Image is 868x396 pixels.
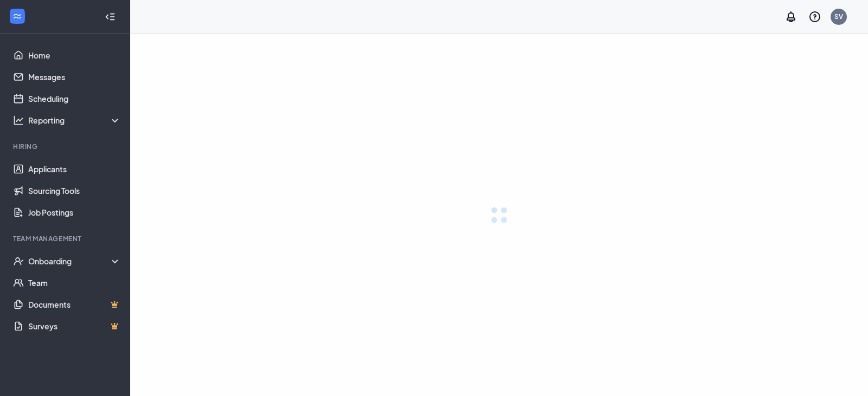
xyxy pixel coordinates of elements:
div: SV [834,12,843,21]
div: Reporting [28,115,122,126]
a: Sourcing Tools [28,180,121,202]
svg: WorkstreamLogo [12,11,23,22]
a: Home [28,44,121,66]
a: Messages [28,66,121,88]
svg: Collapse [105,11,116,22]
div: Hiring [13,142,119,151]
svg: UserCheck [13,256,24,267]
a: SurveysCrown [28,315,121,337]
a: Team [28,272,121,294]
svg: QuestionInfo [808,10,821,23]
a: Job Postings [28,202,121,223]
div: Team Management [13,234,119,243]
a: Applicants [28,158,121,180]
svg: Notifications [784,10,797,23]
a: Scheduling [28,88,121,109]
svg: Analysis [13,115,24,126]
a: DocumentsCrown [28,294,121,315]
div: Onboarding [28,256,122,267]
